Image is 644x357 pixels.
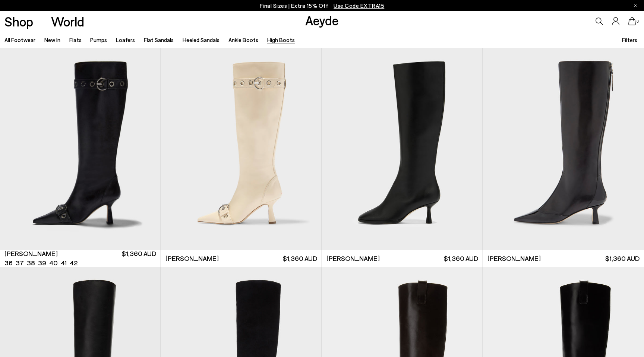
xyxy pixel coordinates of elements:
[628,17,636,25] a: 0
[70,258,78,268] li: 42
[4,258,13,268] li: 36
[90,37,107,43] a: Pumps
[51,15,84,28] a: World
[622,37,637,43] span: Filters
[326,254,380,263] span: [PERSON_NAME]
[322,48,483,250] img: Catherine High Sock Boots
[267,37,295,43] a: High Boots
[636,19,640,23] span: 0
[144,37,174,43] a: Flat Sandals
[44,37,60,43] a: New In
[305,12,339,28] a: Aeyde
[444,254,478,263] span: $1,360 AUD
[61,258,67,268] li: 41
[4,15,33,28] a: Shop
[49,258,58,268] li: 40
[183,37,220,43] a: Heeled Sandals
[27,258,35,268] li: 38
[260,1,385,10] p: Final Sizes | Extra 15% Off
[283,254,317,263] span: $1,360 AUD
[605,254,640,263] span: $1,360 AUD
[122,249,156,268] span: $1,360 AUD
[228,37,258,43] a: Ankle Boots
[483,250,644,267] a: [PERSON_NAME] $1,360 AUD
[69,37,82,43] a: Flats
[165,254,219,263] span: [PERSON_NAME]
[161,250,322,267] a: [PERSON_NAME] $1,360 AUD
[483,48,644,250] img: Alexis Dual-Tone High Boots
[4,258,75,268] ul: variant
[334,2,384,9] span: Navigate to /collections/ss25-final-sizes
[16,258,24,268] li: 37
[38,258,46,268] li: 39
[116,37,135,43] a: Loafers
[4,249,58,258] span: [PERSON_NAME]
[161,48,322,250] img: Vivian Eyelet High Boots
[4,37,35,43] a: All Footwear
[322,250,483,267] a: [PERSON_NAME] $1,360 AUD
[487,254,541,263] span: [PERSON_NAME]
